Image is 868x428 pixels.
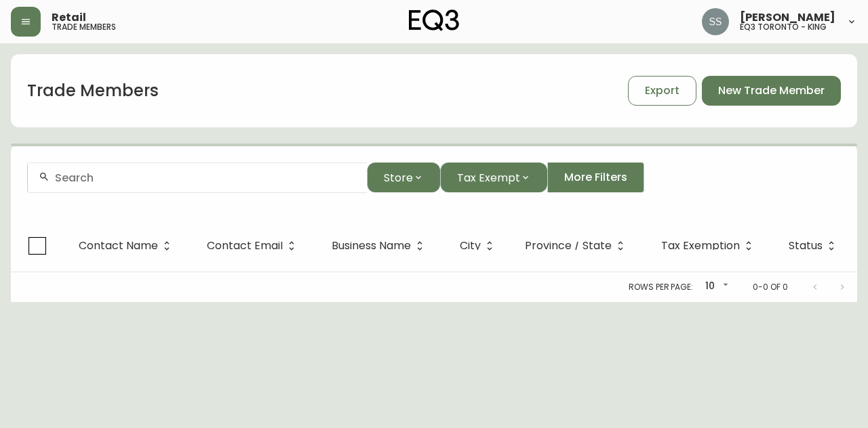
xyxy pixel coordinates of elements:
button: More Filters [547,163,644,192]
p: 0-0 of 0 [753,281,788,293]
h1: Trade Members [27,79,159,102]
span: City [460,242,481,250]
button: Export [628,76,696,106]
span: City [460,240,498,252]
span: Contact Email [207,242,283,250]
span: Status [789,240,840,252]
span: Tax Exemption [661,242,740,250]
span: Contact Name [79,240,176,252]
h5: trade members [52,23,116,31]
button: Tax Exempt [440,163,547,192]
img: f1b6f2cda6f3b51f95337c5892ce6799 [702,8,729,35]
span: Business Name [332,242,411,250]
div: 10 [698,276,731,298]
span: Contact Name [79,242,158,250]
p: Rows per page: [629,281,693,293]
input: Search [55,171,356,184]
span: Business Name [332,240,429,252]
span: [PERSON_NAME] [740,12,835,23]
span: Retail [52,12,86,23]
img: logo [409,9,459,31]
span: Contact Email [207,240,300,252]
button: New Trade Member [702,76,841,106]
h5: eq3 toronto - king [740,23,827,31]
span: More Filters [564,170,627,185]
span: New Trade Member [718,83,825,98]
span: Tax Exemption [661,240,757,252]
span: Status [789,242,823,250]
span: Province / State [525,240,629,252]
button: Store [367,163,440,192]
span: Province / State [525,242,612,250]
span: Tax Exempt [457,169,520,186]
span: Export [645,83,679,98]
span: Store [384,169,413,186]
